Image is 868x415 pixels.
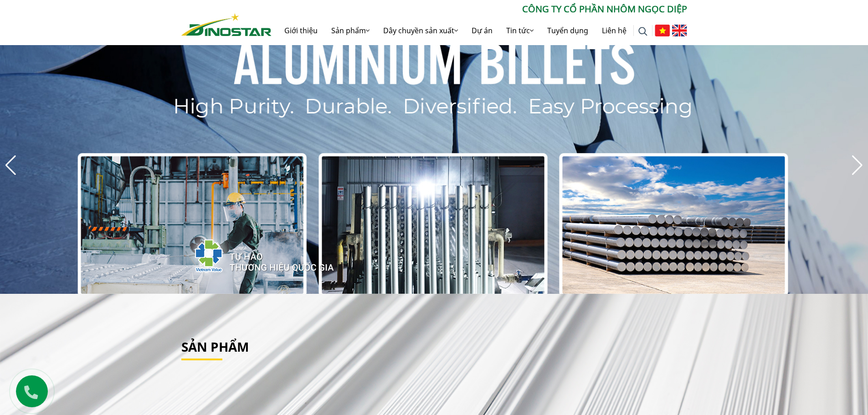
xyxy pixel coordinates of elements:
a: Sản phẩm [324,16,376,45]
img: Tiếng Việt [655,25,670,36]
img: English [672,25,687,36]
div: Next slide [851,155,863,175]
a: Nhôm Dinostar [181,11,272,36]
img: Nhôm Dinostar [181,13,272,36]
a: Tuyển dụng [540,16,595,45]
a: Dự án [465,16,499,45]
img: search [638,27,647,36]
img: thqg [168,223,335,285]
a: Sản phẩm [181,338,249,355]
div: Previous slide [5,155,17,175]
a: Giới thiệu [277,16,324,45]
a: Dây chuyền sản xuất [376,16,465,45]
p: CÔNG TY CỔ PHẦN NHÔM NGỌC DIỆP [272,2,687,16]
a: Tin tức [499,16,540,45]
a: Liên hệ [595,16,633,45]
